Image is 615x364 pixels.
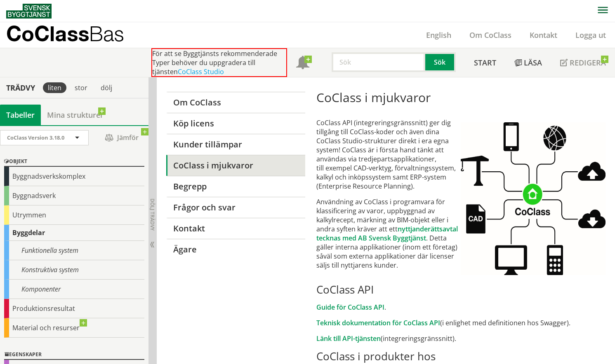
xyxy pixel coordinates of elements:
a: Om CoClass [166,92,305,113]
a: Om CoClass [460,30,521,40]
p: CoClass [6,29,124,38]
span: Läsa [524,58,542,68]
p: Användning av CoClass i programvara för klassificering av varor, uppbyggnad av kalkylrecept, märk... [316,197,461,270]
div: Komponenter [4,280,144,299]
p: . [316,303,606,312]
span: Notifikationer [296,57,309,70]
button: Sök [425,52,456,72]
div: Trädvy [2,83,40,92]
span: Jämför [97,131,146,145]
a: Frågor och svar [166,197,305,218]
a: CoClass i mjukvaror [166,155,305,176]
div: Byggnadsverk [4,186,144,205]
div: Objekt [4,157,144,167]
a: Teknisk dokumentation för CoClass API [316,318,440,327]
h1: CoClass i mjukvaror [316,90,606,105]
a: Köp licens [166,113,305,134]
h2: CoClass i produkter hos [316,350,606,363]
div: Utrymmen [4,205,144,225]
h2: CoClass API [316,283,606,296]
p: CoClass API (integreringsgränssnitt) ger dig tillgång till CoClass-koder och även dina CoClass St... [316,118,461,191]
a: Start [465,48,505,77]
img: Svensk Byggtjänst [6,4,52,19]
a: Guide för CoClass API [316,303,384,312]
a: Länk till API-tjänsten [316,334,381,343]
div: liten [43,82,66,93]
div: Material och resurser [4,318,144,338]
div: stor [70,82,92,93]
span: Dölj trädvy [149,198,156,231]
div: dölj [96,82,117,93]
a: Läsa [505,48,551,77]
div: Funktionella system [4,241,144,260]
a: nyttjanderättsavtal tecknas med AB Svensk Byggtjänst [316,224,458,243]
input: Sök [332,52,425,72]
a: Kontakt [521,30,566,40]
a: Logga ut [566,30,615,40]
span: Start [474,58,496,68]
div: Egenskaper [4,350,144,360]
div: Byggnadsverkskomplex [4,167,144,186]
p: (i enlighet med definitionen hos Swagger). [316,318,606,327]
img: CoClassAPI.jpg [461,122,605,275]
a: Ägare [166,239,305,260]
div: Byggdelar [4,225,144,241]
a: Kunder tillämpar [166,134,305,155]
p: (integreringsgränssnitt). [316,334,606,343]
span: Bas [89,21,124,46]
a: CoClass Studio [178,67,224,76]
div: Produktionsresultat [4,299,144,318]
a: English [417,30,460,40]
a: CoClassBas [6,22,142,48]
div: För att se Byggtjänsts rekommenderade Typer behöver du uppgradera till tjänsten [151,48,287,77]
a: Redigera [551,48,615,77]
div: Konstruktiva system [4,260,144,280]
a: Mina strukturer [41,105,110,125]
span: CoClass Version 3.18.0 [7,134,64,141]
a: Kontakt [166,218,305,239]
span: Redigera [570,58,606,68]
a: Begrepp [166,176,305,197]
